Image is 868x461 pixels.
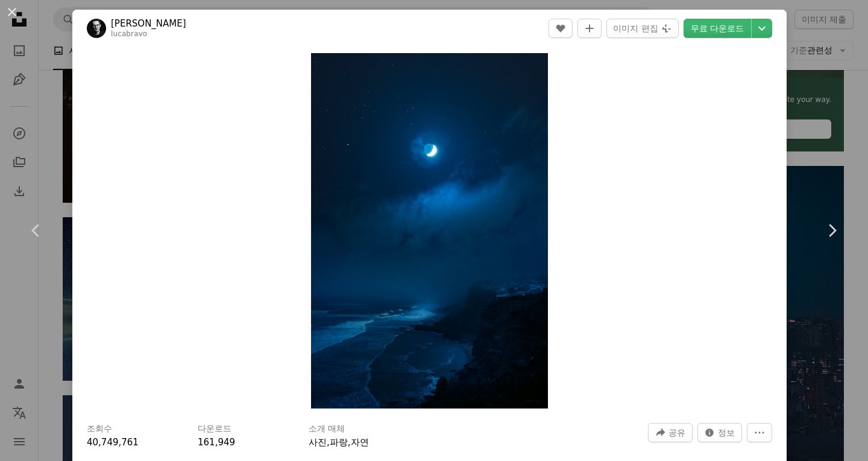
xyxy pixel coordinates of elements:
[309,423,345,435] h3: 소개 매체
[111,30,147,38] a: lucabravo
[111,17,186,30] a: [PERSON_NAME]
[348,437,351,448] span: ,
[311,53,548,409] button: 이 이미지 확대
[796,173,868,288] a: 다음
[577,19,602,38] button: 컬렉션에 추가
[198,437,235,448] span: 161,949
[327,437,330,448] span: ,
[198,423,231,435] h3: 다운로드
[668,424,685,442] span: 공유
[87,423,112,435] h3: 조회수
[684,19,751,38] a: 무료 다운로드
[351,437,369,448] a: 자연
[752,19,772,38] button: 다운로드 크기 선택
[549,19,573,38] button: 좋아요
[309,437,327,448] a: 사진
[606,19,678,38] button: 이미지 편집
[747,423,772,442] button: 더 많은 작업
[718,424,735,442] span: 정보
[311,53,548,409] img: 보름달 아래 바위 해안
[697,423,742,442] button: 이 이미지 관련 통계
[648,423,693,442] button: 이 이미지 공유
[330,437,348,448] a: 파랑
[87,19,106,38] img: Luca Bravo의 프로필로 이동
[87,437,139,448] span: 40,749,761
